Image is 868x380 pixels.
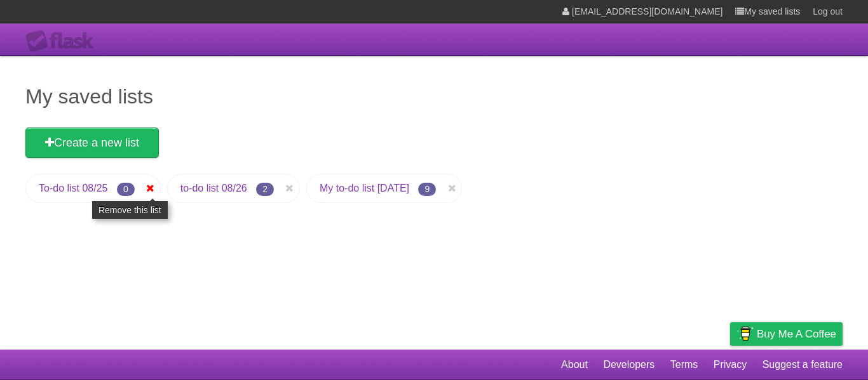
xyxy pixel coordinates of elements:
[25,81,843,112] h1: My saved lists
[256,183,274,196] span: 2
[670,353,698,377] a: Terms
[561,353,588,377] a: About
[25,30,102,53] div: Flask
[117,183,135,196] span: 0
[418,183,436,196] span: 9
[757,323,836,345] span: Buy me a coffee
[763,353,843,377] a: Suggest a feature
[320,183,409,193] a: My to-do list [DATE]
[603,353,654,377] a: Developers
[736,323,754,344] img: Buy me a coffee
[180,183,247,193] a: to-do list 08/26
[730,322,843,346] a: Buy me a coffee
[25,128,159,158] a: Create a new list
[714,353,747,377] a: Privacy
[39,183,108,193] a: To-do list 08/25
